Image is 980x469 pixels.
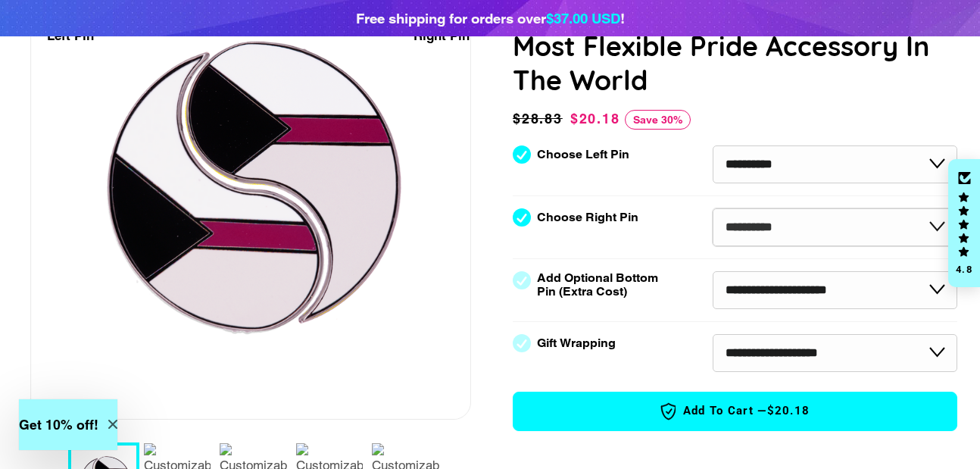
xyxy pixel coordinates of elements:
div: 4.8 [955,264,973,274]
span: Save 30% [625,110,691,130]
span: $20.18 [570,111,620,127]
button: Add to Cart —$20.18 [513,392,957,431]
label: Gift Wrapping [537,336,616,350]
span: $28.83 [513,108,566,130]
div: Click to open Judge.me floating reviews tab [948,159,980,288]
label: Add Optional Bottom Pin (Extra Cost) [537,271,664,299]
span: $20.18 [767,403,810,419]
div: Free shipping for orders over ! [356,8,625,29]
label: Choose Right Pin [537,211,638,224]
label: Choose Left Pin [537,148,629,161]
span: $37.00 USD [546,10,620,27]
span: Add to Cart — [536,402,934,421]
